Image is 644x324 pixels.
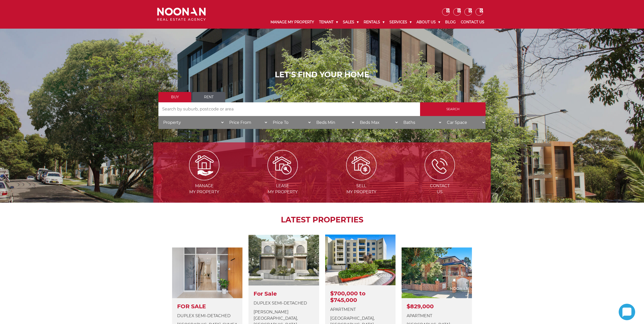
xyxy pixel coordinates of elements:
[267,150,298,180] img: Lease my property
[420,102,486,116] input: Search
[414,16,443,29] a: About Us
[268,16,317,29] a: Manage My Property
[158,92,191,102] a: Buy
[244,183,321,195] span: Lease my Property
[192,92,225,102] a: Rent
[189,150,219,180] img: Manage my Property
[158,102,420,116] input: Search by suburb, postcode or area
[443,16,458,29] a: Blog
[401,162,479,194] a: ContactUs
[165,183,243,195] span: Manage my Property
[340,16,361,29] a: Sales
[458,16,487,29] a: Contact Us
[165,162,243,194] a: Managemy Property
[317,16,340,29] a: Tenant
[166,215,478,224] h2: LATEST PROPERTIES
[323,162,400,194] a: Sellmy Property
[157,8,206,21] img: Noonan Real Estate Agency
[346,150,377,180] img: Sell my property
[401,183,479,195] span: Contact Us
[425,150,455,180] img: ICONS
[323,183,400,195] span: Sell my Property
[387,16,414,29] a: Services
[158,70,486,79] h1: LET'S FIND YOUR HOME
[361,16,387,29] a: Rentals
[244,162,321,194] a: Leasemy Property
